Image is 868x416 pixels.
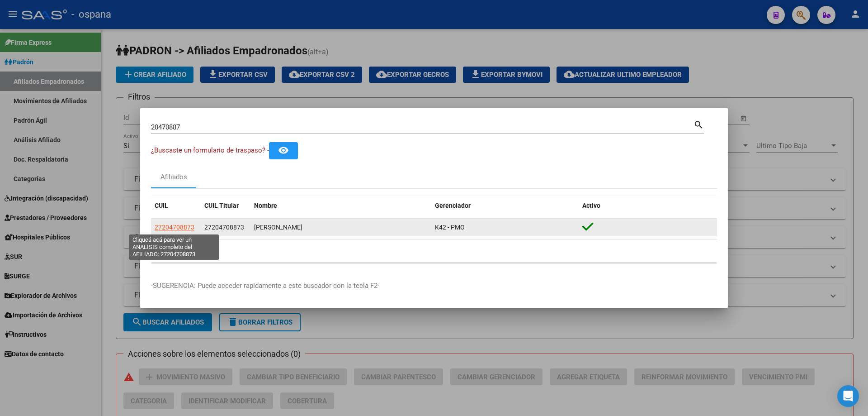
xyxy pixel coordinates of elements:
[254,222,428,233] div: [PERSON_NAME]
[151,146,269,154] span: ¿Buscaste un formulario de traspaso? -
[250,196,431,215] datatable-header-cell: Nombre
[151,240,717,263] div: 1 total
[155,224,194,231] span: 27204708873
[693,119,704,129] mat-icon: search
[151,196,201,215] datatable-header-cell: CUIL
[278,145,289,156] mat-icon: remove_red_eye
[254,202,277,209] span: Nombre
[435,202,471,209] span: Gerenciador
[582,202,600,209] span: Activo
[204,224,244,231] span: 27204708873
[160,172,187,182] div: Afiliados
[431,196,579,215] datatable-header-cell: Gerenciador
[204,202,239,209] span: CUIL Titular
[151,281,717,291] p: -SUGERENCIA: Puede acceder rapidamente a este buscador con la tecla F2-
[435,224,465,231] span: K42 - PMO
[201,196,250,215] datatable-header-cell: CUIL Titular
[837,385,859,407] div: Open Intercom Messenger
[579,196,717,215] datatable-header-cell: Activo
[155,202,168,209] span: CUIL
